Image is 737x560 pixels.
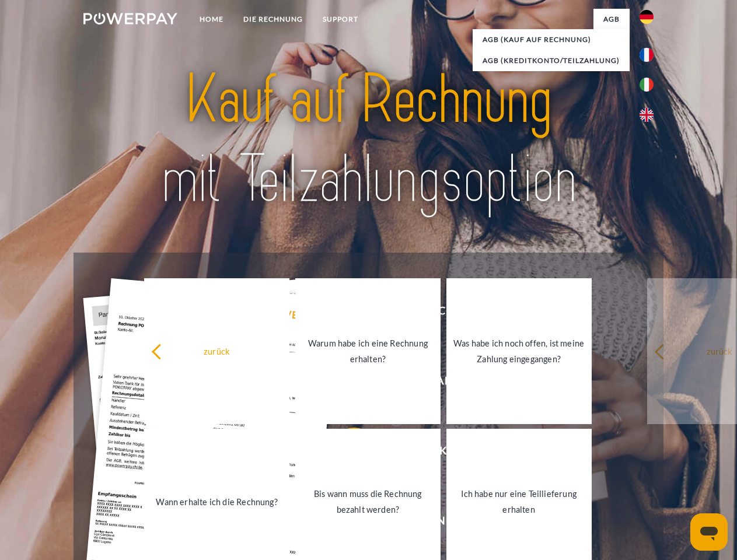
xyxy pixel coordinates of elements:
[151,494,282,509] div: Wann erhalte ich die Rechnung?
[640,108,654,122] img: en
[640,10,654,24] img: de
[151,343,282,359] div: zurück
[190,9,233,30] a: Home
[111,56,626,223] img: title-powerpay_de.svg
[446,278,592,424] a: Was habe ich noch offen, ist meine Zahlung eingegangen?
[233,9,313,30] a: DIE RECHNUNG
[640,48,654,62] img: fr
[640,78,654,92] img: it
[690,513,728,551] iframe: Schaltfläche zum Öffnen des Messaging-Fensters
[453,486,585,517] div: Ich habe nur eine Teillieferung erhalten
[83,13,177,24] img: logo-powerpay-white.svg
[473,29,630,50] a: AGB (Kauf auf Rechnung)
[453,335,585,367] div: Was habe ich noch offen, ist meine Zahlung eingegangen?
[593,9,630,30] a: agb
[302,486,434,517] div: Bis wann muss die Rechnung bezahlt werden?
[473,50,630,71] a: AGB (Kreditkonto/Teilzahlung)
[302,335,434,367] div: Warum habe ich eine Rechnung erhalten?
[313,9,368,30] a: SUPPORT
